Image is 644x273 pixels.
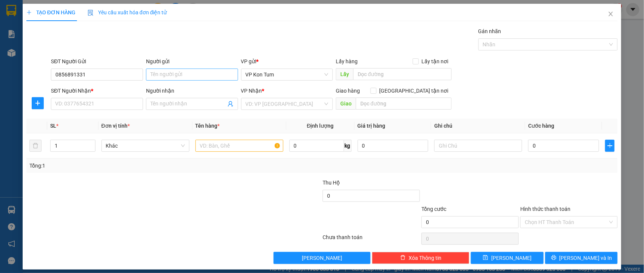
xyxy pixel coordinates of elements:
[419,57,452,66] span: Lấy tận nơi
[29,162,249,170] div: Tổng: 1
[421,206,446,212] span: Tổng cước
[551,255,556,261] span: printer
[336,68,353,80] span: Lấy
[400,255,406,261] span: delete
[528,123,554,129] span: Cước hàng
[146,87,238,95] div: Người nhận
[605,140,615,152] button: plus
[241,88,262,94] span: VP Nhận
[471,252,543,264] button: save[PERSON_NAME]
[51,87,143,95] div: SĐT Người Nhận
[241,57,333,66] div: VP gửi
[26,10,32,15] span: plus
[478,28,501,34] label: Gán nhãn
[246,69,329,80] span: VP Kon Tum
[227,101,234,107] span: user-add
[358,123,386,129] span: Giá trị hàng
[353,68,452,80] input: Dọc đường
[520,206,570,212] label: Hình thức thanh toán
[377,87,452,95] span: [GEOGRAPHIC_DATA] tận nơi
[545,252,618,264] button: printer[PERSON_NAME] và In
[32,97,44,109] button: plus
[26,9,75,15] span: TẠO ĐƠN HÀNG
[491,254,532,262] span: [PERSON_NAME]
[372,252,469,264] button: deleteXóa Thông tin
[274,252,371,264] button: [PERSON_NAME]
[322,233,421,246] div: Chưa thanh toán
[195,140,283,152] input: VD: Bàn, Ghế
[600,4,621,25] button: Close
[358,140,429,152] input: 0
[32,100,43,106] span: plus
[409,254,441,262] span: Xóa Thông tin
[50,123,56,129] span: SL
[51,57,143,66] div: SĐT Người Gửi
[344,140,352,152] span: kg
[336,88,360,94] span: Giao hàng
[606,143,614,149] span: plus
[307,123,334,129] span: Định lượng
[336,58,358,64] span: Lấy hàng
[146,57,238,66] div: Người gửi
[195,123,220,129] span: Tên hàng
[302,254,342,262] span: [PERSON_NAME]
[434,140,522,152] input: Ghi Chú
[608,11,614,17] span: close
[88,9,167,15] span: Yêu cầu xuất hóa đơn điện tử
[336,98,356,110] span: Giao
[559,254,612,262] span: [PERSON_NAME] và In
[483,255,488,261] span: save
[431,119,525,133] th: Ghi chú
[101,123,130,129] span: Đơn vị tính
[323,180,340,186] span: Thu Hộ
[88,10,94,16] img: icon
[356,98,452,110] input: Dọc đường
[29,140,41,152] button: delete
[106,140,185,151] span: Khác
